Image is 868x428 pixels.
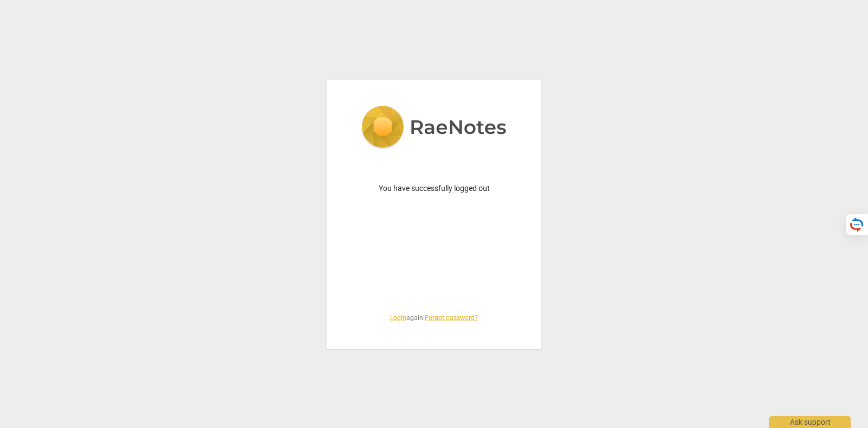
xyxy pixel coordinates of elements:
div: Ask support [769,416,851,428]
img: 5ac2273c67554f335776073100b6d88f.svg [361,106,507,150]
a: Forgot password? [425,314,478,322]
p: You have successfully logged out [353,183,515,194]
span: again | [353,314,515,323]
a: Login [390,314,406,322]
